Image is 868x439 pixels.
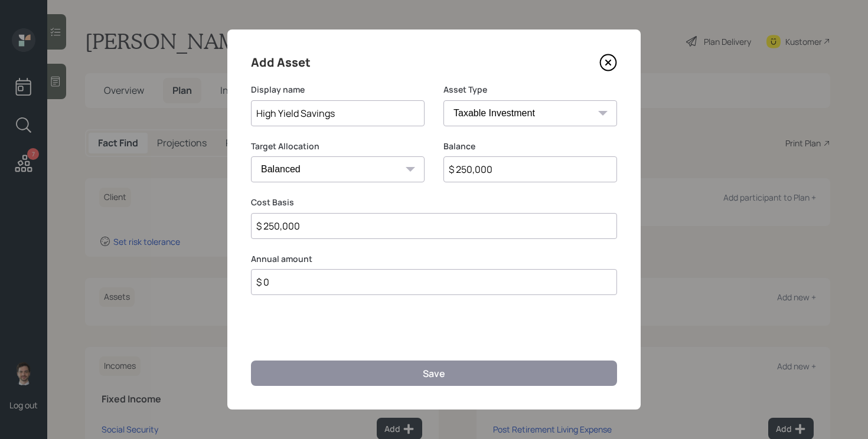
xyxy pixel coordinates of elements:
label: Display name [251,84,425,96]
label: Target Allocation [251,140,425,152]
div: Save [423,367,445,380]
h4: Add Asset [251,53,311,72]
button: Save [251,361,617,386]
label: Cost Basis [251,196,617,208]
label: Asset Type [443,84,617,96]
label: Annual amount [251,253,617,265]
label: Balance [443,140,617,152]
